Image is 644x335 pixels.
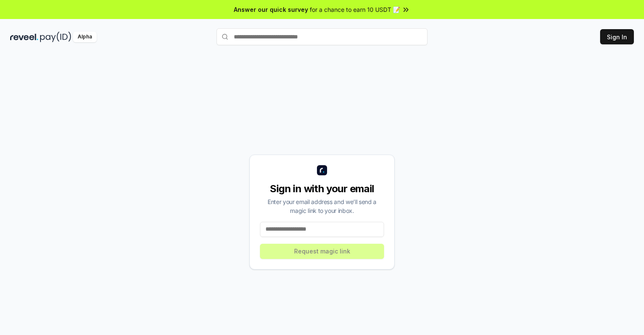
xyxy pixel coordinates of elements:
[600,29,634,44] button: Sign In
[40,32,71,42] img: pay_id
[73,32,97,42] div: Alpha
[234,5,308,14] span: Answer our quick survey
[260,197,384,215] div: Enter your email address and we’ll send a magic link to your inbox.
[317,165,327,175] img: logo_small
[260,182,384,196] div: Sign in with your email
[310,5,400,14] span: for a chance to earn 10 USDT 📝
[10,32,38,42] img: reveel_dark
